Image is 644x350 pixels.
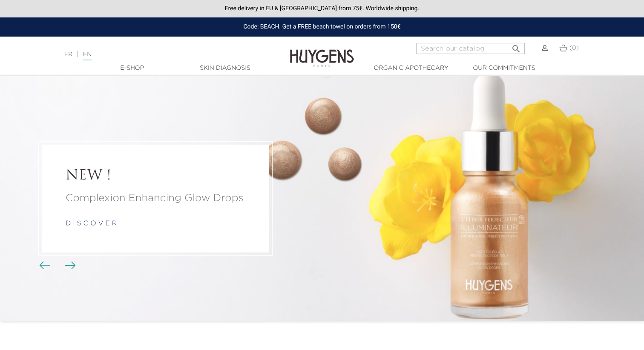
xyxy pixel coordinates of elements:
[66,191,245,206] a: Complexion Enhancing Glow Drops
[461,64,546,73] a: Our commitments
[66,168,245,184] a: NEW !
[509,40,524,52] button: 
[416,43,525,54] input: Search
[60,49,262,60] div: |
[182,64,267,73] a: Skin Diagnosis
[83,51,92,60] a: EN
[66,221,117,228] a: d i s c o v e r
[511,41,521,51] i: 
[368,64,454,73] a: Organic Apothecary
[43,259,70,272] div: Carousel buttons
[64,51,72,57] a: FR
[569,45,579,51] span: (0)
[290,36,354,68] img: Huygens
[89,64,175,73] a: E-Shop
